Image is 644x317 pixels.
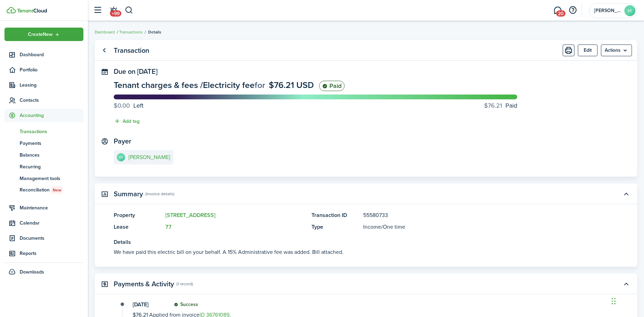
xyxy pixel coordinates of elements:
span: for [255,79,265,91]
img: TenantCloud [7,7,16,13]
e-details-info-title: [PERSON_NAME] [129,154,170,160]
span: Accounting [20,112,83,119]
panel-main-title: Transaction [114,47,149,55]
panel-main-body: Toggle accordion [95,211,637,267]
a: Transactions [119,29,143,35]
span: +99 [110,10,121,17]
a: Balances [4,149,83,161]
span: Payments [20,140,83,147]
button: Search [125,4,133,16]
img: TenantCloud [17,9,47,13]
panel-main-title: Lease [114,223,162,231]
div: Drag [612,291,616,311]
a: [STREET_ADDRESS] [165,211,215,219]
span: $76.21 USD [269,79,314,91]
a: Go back [98,44,110,56]
button: Open resource center [567,4,579,16]
button: Open menu [4,28,83,41]
span: Income [363,223,381,231]
a: Transactions [4,126,83,137]
panel-main-title: Transaction ID [311,211,360,219]
button: Toggle accordion [620,278,632,290]
button: Print [563,44,574,56]
span: Leasing [20,81,83,89]
span: Contacts [20,97,83,104]
span: Maintenance [20,204,83,211]
a: Reports [4,247,83,260]
span: New [53,187,61,193]
button: Add tag [114,117,140,125]
a: SV[PERSON_NAME] [114,150,173,165]
a: Recurring [4,161,83,172]
span: Due on [DATE] [114,66,157,77]
progress-caption-label: Left [114,101,143,110]
panel-main-subtitle: (1 record) [176,281,193,287]
panel-main-description: We have paid this electric bill on your behalf. A 15% Administrative fee was added. Bill attached. [114,248,597,256]
panel-main-subtitle: (Invoice details) [145,191,174,197]
span: Portfolio [20,66,83,73]
span: Recurring [20,163,83,170]
avatar-text: SV [117,153,125,161]
a: Management tools [4,172,83,184]
transaction-details-activity-item-date: [DATE] [133,302,167,307]
span: Reports [20,250,83,257]
span: Sapia Enterprises [594,8,622,13]
a: Dashboard [95,29,115,35]
panel-main-title: Type [311,223,360,231]
a: 77 [165,223,172,231]
panel-main-title: Summary [114,190,143,198]
span: Tenant charges & fees / Electricity fee [114,79,255,91]
a: ReconciliationNew [4,184,83,196]
span: Calendar [20,219,83,227]
progress-caption-label-value: $0.00 [114,101,130,110]
button: Toggle accordion [620,188,632,200]
a: Payments [4,137,83,149]
progress-caption-label-value: $76.21 [484,101,502,110]
button: Open sidebar [91,4,104,17]
a: Dashboard [4,48,83,61]
span: 20 [556,10,565,17]
span: Management tools [20,175,83,182]
panel-main-title: Payer [114,137,131,145]
button: Open menu [601,44,632,56]
span: Details [148,29,161,35]
panel-main-title: Property [114,211,162,219]
button: Edit [578,44,597,56]
a: Notifications [107,2,120,19]
span: Dashboard [20,51,83,58]
panel-main-description: / [363,223,597,231]
progress-caption-label: Paid [484,101,517,110]
span: Transactions [20,128,83,135]
span: Balances [20,151,83,159]
span: Documents [20,235,83,242]
span: Downloads [20,268,44,276]
panel-main-description: 55580733 [363,211,597,219]
status: Success [174,302,198,307]
span: One time [383,223,405,231]
panel-main-title: Details [114,238,597,246]
a: Messaging [551,2,564,19]
span: Reconciliation [20,186,83,194]
menu-btn: Actions [601,44,632,56]
avatar-text: SE [624,5,635,16]
panel-main-title: Payments & Activity [114,280,174,288]
span: Create New [28,32,53,37]
iframe: Chat Widget [610,284,644,317]
status: Paid [319,81,345,91]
